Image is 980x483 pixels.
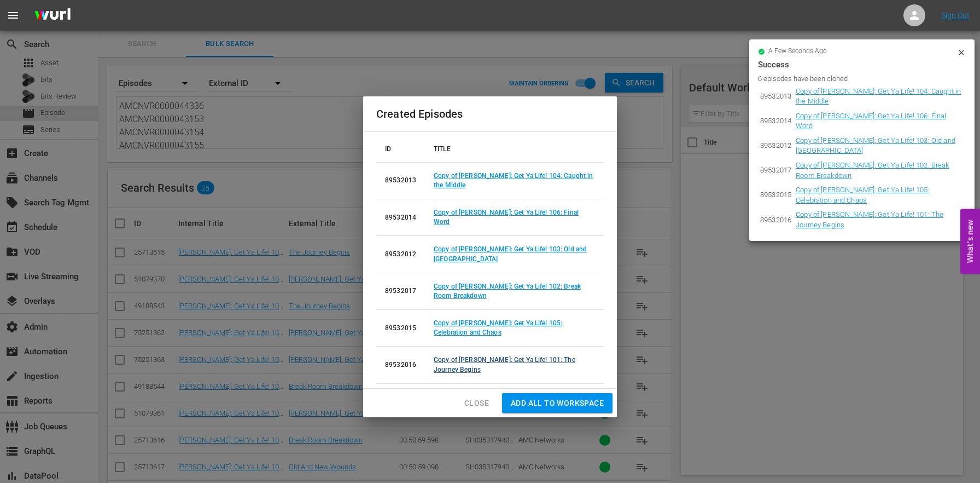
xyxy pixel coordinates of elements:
[464,396,489,410] span: Close
[434,356,575,373] a: Copy of [PERSON_NAME]: Get Ya Life! 101: The Journey Begins
[376,310,425,347] td: 89532015
[758,109,794,134] td: 89532014
[7,9,20,22] span: menu
[376,236,425,273] td: 89532012
[796,161,949,180] a: Copy of [PERSON_NAME]: Get Ya Life! 102: Break Room Breakdown
[376,162,425,199] td: 89532013
[376,105,604,123] h2: Created Episodes
[434,245,587,262] a: Copy of [PERSON_NAME]: Get Ya Life! 103: Old and [GEOGRAPHIC_DATA]
[758,58,966,71] div: Success
[960,209,980,274] button: Open Feedback Widget
[796,87,961,106] a: Copy of [PERSON_NAME]: Get Ya Life! 104: Caught in the Middle
[758,84,794,109] td: 89532013
[456,393,498,413] button: Close
[434,283,581,300] a: Copy of [PERSON_NAME]: Get Ya Life! 102: Break Room Breakdown
[796,112,946,130] a: Copy of [PERSON_NAME]: Get Ya Life! 106: Final Word
[796,136,955,155] a: Copy of [PERSON_NAME]: Get Ya Life! 103: Old and [GEOGRAPHIC_DATA]
[434,172,593,189] a: Copy of [PERSON_NAME]: Get Ya Life! 104: Caught in the Middle
[376,347,425,383] td: 89532016
[768,47,827,56] span: a few seconds ago
[511,396,604,410] span: Add all to Workspace
[796,186,930,204] a: Copy of [PERSON_NAME]: Get Ya Life! 105: Celebration and Chaos
[376,273,425,309] td: 89532017
[434,209,579,226] a: Copy of [PERSON_NAME]: Get Ya Life! 106: Final Word
[758,158,794,183] td: 89532017
[796,210,943,229] a: Copy of [PERSON_NAME]: Get Ya Life! 101: The Journey Begins
[376,136,425,163] th: ID
[758,183,794,208] td: 89532015
[425,136,604,163] th: TITLE
[26,3,79,28] img: ans4CAIJ8jUAAAAAAAAAAAAAAAAAAAAAAAAgQb4GAAAAAAAAAAAAAAAAAAAAAAAAJMjXAAAAAAAAAAAAAAAAAAAAAAAAgAT5G...
[502,393,612,413] button: Add all to Workspace
[941,11,970,20] a: Sign Out
[434,319,562,336] a: Copy of [PERSON_NAME]: Get Ya Life! 105: Celebration and Chaos
[758,134,794,158] td: 89532012
[758,208,794,232] td: 89532016
[758,73,954,84] div: 6 episodes have been cloned
[376,199,425,236] td: 89532014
